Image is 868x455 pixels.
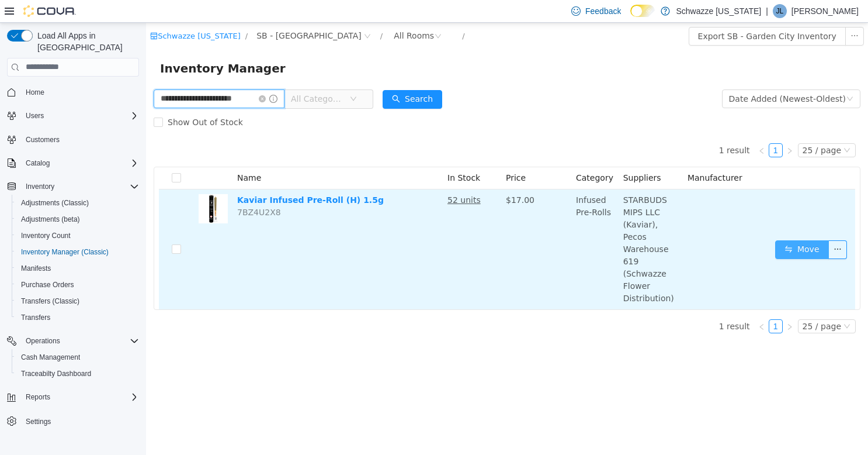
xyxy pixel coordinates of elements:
[766,4,768,18] p: |
[16,278,139,292] span: Purchase Orders
[16,212,139,226] span: Adjustments (beta)
[234,9,237,18] span: /
[21,133,64,147] a: Customers
[16,261,139,275] span: Manifests
[543,4,700,23] button: Export SB - Garden City Inventory
[657,121,695,134] div: 25 / page
[583,67,700,85] div: Date Added (Newest-Oldest)
[21,109,48,123] button: Users
[21,280,74,289] span: Purchase Orders
[640,125,647,132] i: icon: right
[16,294,139,308] span: Transfers (Classic)
[26,392,50,402] span: Reports
[21,415,55,429] a: Settings
[123,72,131,80] i: icon: info-circle
[425,167,473,287] td: Infused Pre-Rolls
[573,297,604,311] li: 1 result
[21,85,49,99] a: Home
[91,150,115,160] span: Name
[16,196,93,210] a: Adjustments (Classic)
[477,173,528,280] span: STARBUDS MIPS LLC (Kaviar), Pecos Warehouse 619 (Schwazze Flower Distribution)
[21,156,139,170] span: Catalog
[477,150,515,160] span: Suppliers
[612,125,619,132] i: icon: left
[91,173,238,182] a: Kaviar Infused Pre-Roll (H) 1.5g
[16,245,139,259] span: Inventory Manager (Classic)
[16,229,139,243] span: Inventory Count
[791,4,859,18] p: [PERSON_NAME]
[21,109,139,123] span: Users
[16,350,85,364] a: Cash Management
[21,334,139,348] span: Operations
[676,4,761,18] p: Schwazze [US_STATE]
[26,111,44,120] span: Users
[16,229,75,243] a: Inventory Count
[26,336,60,346] span: Operations
[629,218,683,236] button: icon: swapMove
[623,297,637,311] li: 1
[699,4,718,23] button: icon: ellipsis
[21,180,59,194] button: Inventory
[21,413,139,428] span: Settings
[301,150,334,160] span: In Stock
[21,353,80,362] span: Cash Management
[2,155,144,171] button: Catalog
[26,158,50,168] span: Catalog
[16,196,139,210] span: Adjustments (Classic)
[682,218,701,236] button: icon: ellipsis
[113,73,120,80] i: icon: close-circle
[4,9,95,18] a: icon: shopSchwazze [US_STATE]
[2,84,144,101] button: Home
[16,261,55,275] a: Manifests
[541,150,596,160] span: Manufacturer
[16,294,84,308] a: Transfers (Classic)
[21,297,79,306] span: Transfers (Classic)
[53,171,82,201] img: Kaviar Infused Pre-Roll (H) 1.5g hero shot
[33,30,139,53] span: Load All Apps in [GEOGRAPHIC_DATA]
[14,36,147,55] span: Inventory Manager
[637,120,651,135] li: Next Page
[26,417,51,426] span: Settings
[12,293,144,309] button: Transfers (Classic)
[2,389,144,405] button: Reports
[99,9,102,18] span: /
[4,9,12,17] i: icon: shop
[12,309,144,326] button: Transfers
[2,131,144,148] button: Customers
[204,73,211,81] i: icon: down
[16,212,85,226] a: Adjustments (beta)
[26,135,60,144] span: Customers
[16,278,79,292] a: Purchase Orders
[573,120,604,135] li: 1 result
[12,349,144,366] button: Cash Management
[640,301,647,308] i: icon: right
[145,70,198,82] span: All Categories
[21,264,51,273] span: Manifests
[700,73,707,81] i: icon: down
[12,366,144,382] button: Traceabilty Dashboard
[2,412,144,429] button: Settings
[360,150,380,160] span: Price
[12,260,144,277] button: Manifests
[776,4,784,18] span: JL
[12,211,144,227] button: Adjustments (beta)
[12,244,144,260] button: Inventory Manager (Classic)
[623,297,636,310] a: 1
[2,178,144,195] button: Inventory
[12,195,144,211] button: Adjustments (Classic)
[248,4,288,22] div: All Rooms
[360,173,388,182] span: $17.00
[16,350,139,364] span: Cash Management
[21,231,71,240] span: Inventory Count
[430,150,467,160] span: Category
[16,245,113,259] a: Inventory Manager (Classic)
[21,390,55,404] button: Reports
[21,132,139,147] span: Customers
[657,297,695,310] div: 25 / page
[316,9,318,18] span: /
[21,156,54,170] button: Catalog
[16,367,96,381] a: Traceabilty Dashboard
[237,67,296,86] button: icon: searchSearch
[26,182,54,191] span: Inventory
[21,313,50,322] span: Transfers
